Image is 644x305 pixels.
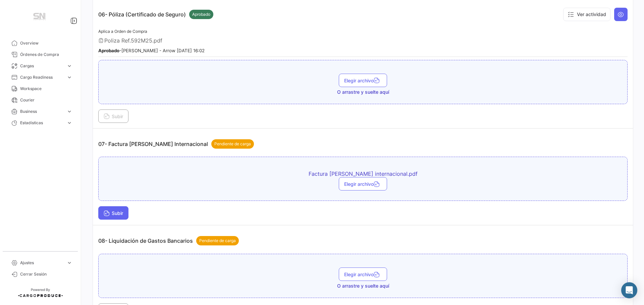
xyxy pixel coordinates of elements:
[20,74,64,80] span: Cargo Readiness
[66,120,72,126] span: expand_more
[5,94,75,106] a: Courier
[98,29,147,34] span: Aplica a Orden de Compra
[66,108,72,115] span: expand_more
[98,10,213,19] p: 06- Póliza (Certificado de Seguro)
[66,74,72,80] span: expand_more
[98,109,128,123] button: Subir
[20,260,64,266] span: Ajustes
[98,48,119,53] b: Aprobado
[20,120,64,126] span: Estadísticas
[199,238,236,244] span: Pendiente de carga
[20,271,72,277] span: Cerrar Sesión
[66,260,72,266] span: expand_more
[337,283,389,289] span: O arrastre y suelte aquí
[621,282,637,298] div: Abrir Intercom Messenger
[344,272,382,277] span: Elegir archivo
[339,268,387,281] button: Elegir archivo
[339,177,387,190] button: Elegir archivo
[23,8,57,27] img: Manufactura+Logo.png
[192,11,210,17] span: Aprobado
[104,37,162,44] span: Poliza Ref.592M25.pdf
[104,210,123,216] span: Subir
[20,40,72,46] span: Overview
[98,48,205,53] small: - [PERSON_NAME] - Arrow [DATE] 16:02
[20,108,64,115] span: Business
[5,49,75,60] a: Órdenes de Compra
[563,8,610,21] button: Ver actividad
[98,139,254,149] p: 07- Factura [PERSON_NAME] Internacional
[20,86,72,92] span: Workspace
[20,63,64,69] span: Cargas
[66,63,72,69] span: expand_more
[337,89,389,95] span: O arrastre y suelte aquí
[344,181,382,187] span: Elegir archivo
[104,113,123,119] span: Subir
[344,78,382,83] span: Elegir archivo
[5,37,75,49] a: Overview
[98,236,239,245] p: 08- Liquidación de Gastos Bancarios
[339,74,387,87] button: Elegir archivo
[98,206,128,220] button: Subir
[246,170,480,177] span: Factura [PERSON_NAME] internacional.pdf
[20,97,72,103] span: Courier
[5,83,75,94] a: Workspace
[214,141,251,147] span: Pendiente de carga
[20,52,72,58] span: Órdenes de Compra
